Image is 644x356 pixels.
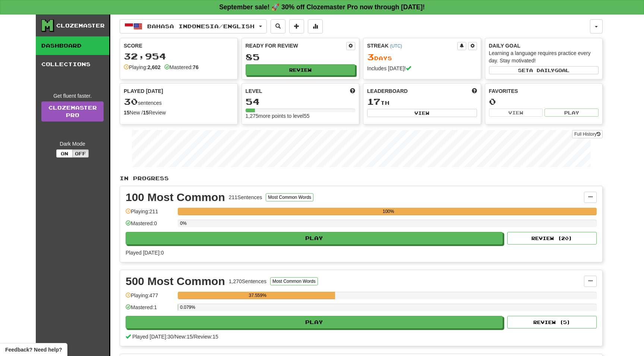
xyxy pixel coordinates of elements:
[507,232,597,245] button: Review (20)
[489,109,543,117] button: View
[246,87,262,95] span: Level
[124,110,130,116] strong: 15
[124,52,234,61] div: 32,954
[572,130,603,138] button: Full History
[36,36,109,55] a: Dashboard
[164,64,199,71] div: Mastered:
[56,149,73,158] button: On
[219,3,425,11] strong: September sale! 🚀 30% off Clozemaster Pro now through [DATE]!
[126,232,503,245] button: Play
[229,278,266,285] div: 1,270 Sentences
[5,346,62,353] span: Open feedback widget
[270,277,318,285] button: Most Common Words
[72,149,89,158] button: Off
[126,292,174,304] div: Playing: 477
[41,92,104,100] div: Get fluent faster.
[271,19,285,33] button: Search sentences
[350,87,355,95] span: Score more points to level up
[367,97,477,107] div: th
[489,87,599,95] div: Favorites
[246,52,356,62] div: 85
[143,110,149,116] strong: 15
[507,316,597,329] button: Review (5)
[124,109,234,116] div: New / Review
[126,192,225,203] div: 100 Most Common
[56,22,105,29] div: Clozemaster
[367,96,381,107] span: 17
[126,208,174,220] div: Playing: 211
[126,276,225,287] div: 500 Most Common
[148,64,161,70] strong: 2,602
[246,42,347,49] div: Ready for Review
[308,19,323,33] button: More stats
[193,334,194,340] span: /
[229,194,262,201] div: 211 Sentences
[193,64,199,70] strong: 76
[180,292,335,299] div: 37.559%
[126,304,174,316] div: Mastered: 1
[120,175,603,182] p: In Progress
[36,55,109,74] a: Collections
[367,52,374,62] span: 3
[147,23,255,29] span: Bahasa Indonesia / English
[489,42,599,49] div: Daily Goal
[180,208,597,215] div: 100%
[175,334,192,340] span: New: 15
[173,334,175,340] span: /
[544,109,599,117] button: Play
[126,250,164,256] span: Played [DATE]: 0
[126,316,503,329] button: Play
[289,19,304,33] button: Add sentence to collection
[367,109,477,117] button: View
[472,87,477,95] span: This week in points, UTC
[246,112,356,120] div: 1,275 more points to level 55
[41,140,104,148] div: Dark Mode
[367,52,477,62] div: Day s
[489,49,599,64] div: Learning a language requires practice every day. Stay motivated!
[246,64,356,75] button: Review
[41,101,104,122] a: ClozemasterPro
[390,43,402,49] a: (UTC)
[124,97,234,107] div: sentences
[367,87,408,95] span: Leaderboard
[246,97,356,106] div: 54
[120,19,267,33] button: Bahasa Indonesia/English
[124,42,234,49] div: Score
[489,66,599,74] button: Seta dailygoal
[367,42,457,49] div: Streak
[266,193,313,201] button: Most Common Words
[529,68,555,73] span: a daily
[489,97,599,106] div: 0
[132,334,173,340] span: Played [DATE]: 30
[126,220,174,232] div: Mastered: 0
[124,64,161,71] div: Playing:
[124,87,163,95] span: Played [DATE]
[194,334,218,340] span: Review: 15
[367,65,477,72] div: Includes [DATE]!
[124,96,138,107] span: 30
